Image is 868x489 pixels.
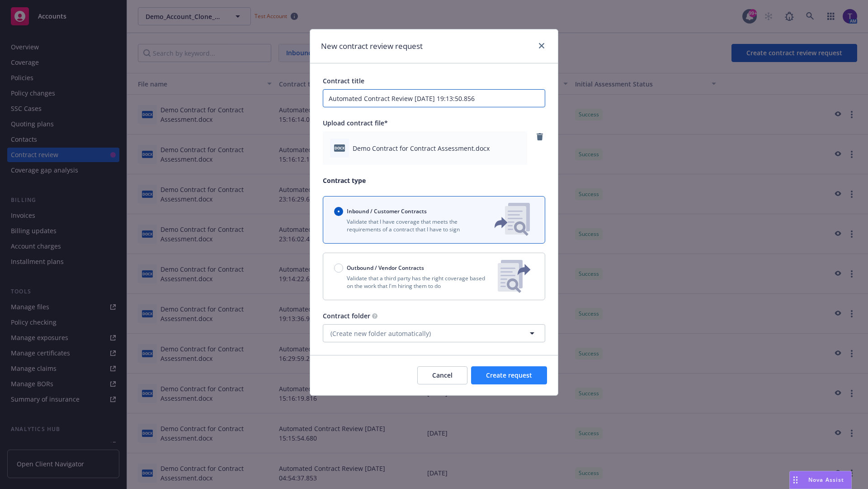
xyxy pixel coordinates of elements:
[432,371,453,379] span: Cancel
[536,40,547,51] a: close
[323,176,545,185] p: Contract type
[347,207,427,215] span: Inbound / Customer Contracts
[323,89,545,107] input: Enter a title for this contract
[347,264,424,272] span: Outbound / Vendor Contracts
[334,218,480,233] p: Validate that I have coverage that meets the requirements of a contract that I have to sign
[417,366,467,384] button: Cancel
[323,119,388,127] span: Upload contract file*
[334,144,345,151] span: docx
[353,144,490,153] span: Demo Contract for Contract Assessment.docx
[334,274,491,290] p: Validate that a third party has the right coverage based on the work that I'm hiring them to do
[471,366,547,384] button: Create request
[790,471,801,489] div: Drag to move
[323,196,545,244] button: Inbound / Customer ContractsValidate that I have coverage that meets the requirements of a contra...
[330,329,431,338] span: (Create new folder automatically)
[534,131,545,142] a: remove
[321,40,423,52] h1: New contract review request
[808,476,844,484] span: Nova Assist
[323,312,370,320] span: Contract folder
[323,77,364,85] span: Contract title
[789,471,852,489] button: Nova Assist
[334,264,343,273] input: Outbound / Vendor Contracts
[323,324,545,342] button: (Create new folder automatically)
[323,253,545,300] button: Outbound / Vendor ContractsValidate that a third party has the right coverage based on the work t...
[486,371,532,379] span: Create request
[334,207,343,216] input: Inbound / Customer Contracts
